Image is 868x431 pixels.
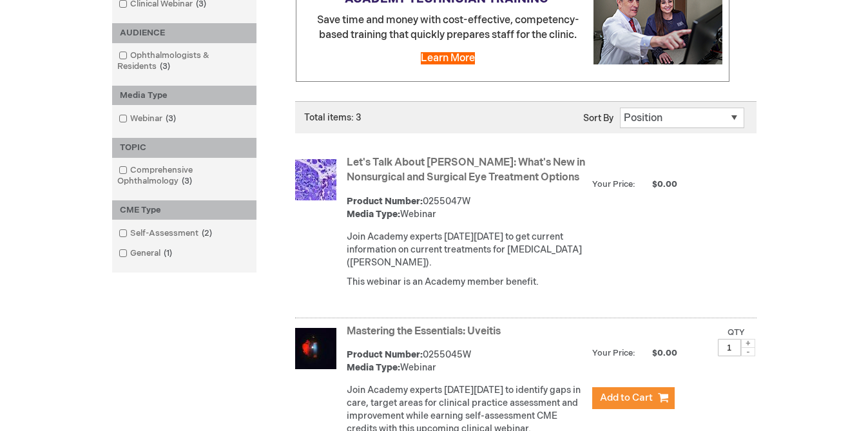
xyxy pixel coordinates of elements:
[198,228,215,238] span: 2
[157,61,173,72] span: 3
[592,179,635,189] strong: Your Price:
[115,247,177,260] a: General1
[112,86,256,106] div: Media Type
[347,362,400,373] strong: Media Type:
[592,348,635,358] strong: Your Price:
[728,327,745,338] label: Qty
[592,387,675,409] button: Add to Cart
[347,349,423,360] strong: Product Number:
[115,227,217,240] a: Self-Assessment2
[421,52,475,64] a: Learn More
[347,195,586,221] div: 0255047W Webinar
[347,157,585,184] a: Let's Talk About [PERSON_NAME]: What's New in Nonsurgical and Surgical Eye Treatment Options
[637,179,679,189] span: $0.00
[583,113,613,124] label: Sort By
[637,348,679,358] span: $0.00
[178,176,195,186] span: 3
[347,209,400,220] strong: Media Type:
[347,276,586,289] p: This webinar is an Academy member benefit.
[160,248,175,258] span: 1
[115,113,181,125] a: Webinar3
[303,14,722,43] p: Save time and money with cost-effective, competency-based training that quickly prepares staff fo...
[600,392,653,404] span: Add to Cart
[295,159,336,200] img: Let's Talk About TED: What's New in Nonsurgical and Surgical Eye Treatment Options
[115,164,253,187] a: Comprehensive Ophthalmology3
[347,349,586,374] div: 0255045W Webinar
[304,112,362,123] span: Total items: 3
[295,328,336,369] img: Mastering the Essentials: Uveitis
[115,50,253,73] a: Ophthalmologists & Residents3
[347,325,501,338] a: Mastering the Essentials: Uveitis
[162,113,179,124] span: 3
[112,23,256,43] div: AUDIENCE
[112,200,256,220] div: CME Type
[718,339,741,356] input: Qty
[112,138,256,158] div: TOPIC
[347,196,423,207] strong: Product Number:
[347,231,586,269] p: Join Academy experts [DATE][DATE] to get current information on current treatments for [MEDICAL_D...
